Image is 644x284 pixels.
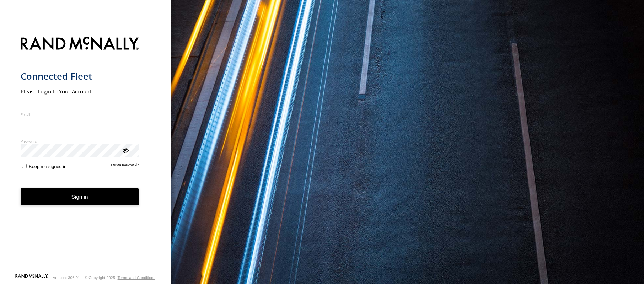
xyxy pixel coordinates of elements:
span: Keep me signed in [29,164,66,169]
button: Sign in [21,188,139,206]
h1: Connected Fleet [21,70,139,82]
label: Password [21,139,139,144]
div: Version: 308.01 [53,275,80,280]
label: Email [21,112,139,117]
a: Forgot password? [111,162,139,169]
form: main [21,32,150,273]
h2: Please Login to Your Account [21,88,139,95]
img: Rand McNally [21,35,139,53]
div: © Copyright 2025 - [85,275,155,280]
a: Terms and Conditions [118,275,155,280]
div: ViewPassword [122,146,129,154]
input: Keep me signed in [22,164,27,168]
a: Visit our Website [15,274,48,281]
